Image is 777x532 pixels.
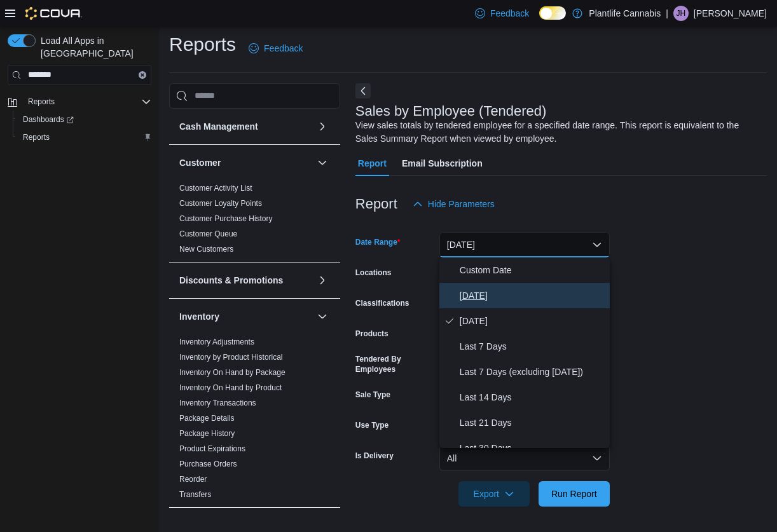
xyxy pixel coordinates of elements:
button: All [439,446,610,471]
span: Email Subscription [402,151,483,176]
button: Clear input [139,71,146,79]
div: View sales totals by tendered employee for a specified date range. This report is equivalent to t... [355,119,760,146]
h3: Cash Management [179,120,258,133]
span: New Customers [179,244,233,254]
span: Last 21 Days [460,415,605,430]
span: Reports [18,130,151,145]
span: [DATE] [460,288,605,303]
a: Inventory On Hand by Product [179,383,282,392]
button: Reports [23,94,60,109]
span: Dark Mode [539,20,540,20]
a: Inventory by Product Historical [179,353,283,362]
div: Jodi Hamilton [673,6,689,21]
h3: Sales by Employee (Tendered) [355,104,547,119]
span: Feedback [490,7,529,20]
button: [DATE] [439,232,610,257]
button: Reports [13,128,156,146]
button: Discounts & Promotions [315,273,330,288]
button: Inventory [315,309,330,324]
h3: Inventory [179,310,219,323]
span: Package History [179,428,235,439]
span: Customer Purchase History [179,214,273,224]
h1: Reports [169,32,236,57]
span: Inventory Adjustments [179,337,254,347]
div: Customer [169,181,340,262]
span: Inventory On Hand by Product [179,383,282,393]
button: Cash Management [179,120,312,133]
span: Report [358,151,387,176]
nav: Complex example [8,88,151,179]
span: Reports [23,132,50,142]
label: Classifications [355,298,409,308]
button: Inventory [179,310,312,323]
span: Export [466,481,522,507]
a: Reports [18,130,55,145]
a: Dashboards [18,112,79,127]
span: Reports [23,94,151,109]
img: Cova [25,7,82,20]
span: Inventory Transactions [179,398,256,408]
a: Customer Activity List [179,184,252,193]
a: Inventory Adjustments [179,338,254,346]
button: Run Report [539,481,610,507]
button: Next [355,83,371,99]
p: [PERSON_NAME] [694,6,767,21]
label: Is Delivery [355,451,394,461]
label: Products [355,329,388,339]
div: Select listbox [439,257,610,448]
span: Inventory by Product Historical [179,352,283,362]
span: Hide Parameters [428,198,495,210]
span: [DATE] [460,313,605,329]
div: Inventory [169,334,340,507]
a: Feedback [470,1,534,26]
button: Export [458,481,530,507]
label: Use Type [355,420,388,430]
label: Locations [355,268,392,278]
button: Cash Management [315,119,330,134]
a: Package Details [179,414,235,423]
h3: Report [355,196,397,212]
span: Dashboards [23,114,74,125]
a: Customer Queue [179,229,237,238]
span: Package Details [179,413,235,423]
label: Sale Type [355,390,390,400]
a: Purchase Orders [179,460,237,468]
a: Inventory Transactions [179,399,256,407]
span: Dashboards [18,112,151,127]
span: Custom Date [460,263,605,278]
h3: Customer [179,156,221,169]
span: Customer Activity List [179,183,252,193]
a: Dashboards [13,111,156,128]
a: Transfers [179,490,211,499]
span: Last 14 Days [460,390,605,405]
input: Dark Mode [539,6,566,20]
a: Inventory On Hand by Package [179,368,285,377]
span: Feedback [264,42,303,55]
span: Reorder [179,474,207,484]
a: Reorder [179,475,207,484]
button: Reports [3,93,156,111]
span: Product Expirations [179,444,245,454]
a: Feedback [244,36,308,61]
label: Date Range [355,237,401,247]
p: Plantlife Cannabis [589,6,661,21]
a: Customer Loyalty Points [179,199,262,208]
a: Customer Purchase History [179,214,273,223]
span: Last 7 Days [460,339,605,354]
a: Product Expirations [179,444,245,453]
button: Customer [179,156,312,169]
button: Customer [315,155,330,170]
p: | [666,6,668,21]
label: Tendered By Employees [355,354,434,374]
h3: Discounts & Promotions [179,274,283,287]
a: New Customers [179,245,233,254]
span: JH [677,6,686,21]
span: Load All Apps in [GEOGRAPHIC_DATA] [36,34,151,60]
button: Hide Parameters [408,191,500,217]
span: Run Report [551,488,597,500]
span: Customer Loyalty Points [179,198,262,208]
a: Package History [179,429,235,438]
